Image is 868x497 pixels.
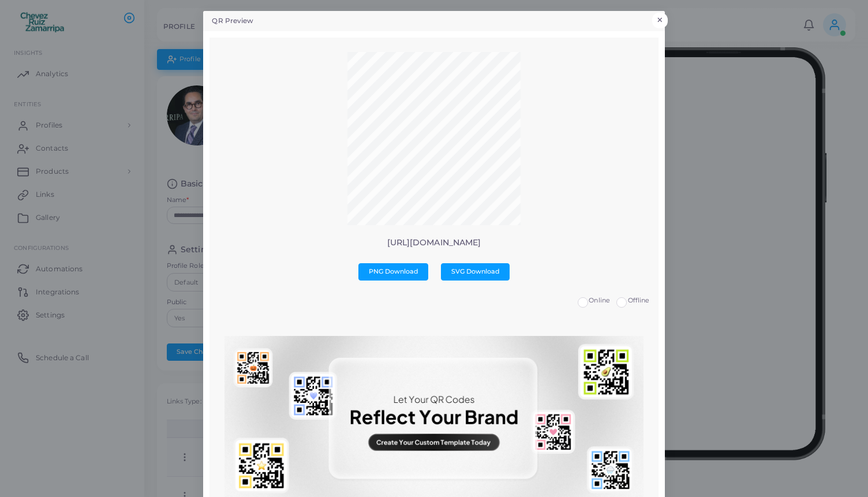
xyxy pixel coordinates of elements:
h5: QR Preview [212,16,253,26]
span: PNG Download [369,267,418,275]
span: Offline [628,296,650,304]
button: Close [652,13,668,28]
span: SVG Download [451,267,500,275]
span: Online [589,296,610,304]
p: [URL][DOMAIN_NAME] [218,238,649,248]
button: PNG Download [358,263,428,281]
button: SVG Download [441,263,510,281]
